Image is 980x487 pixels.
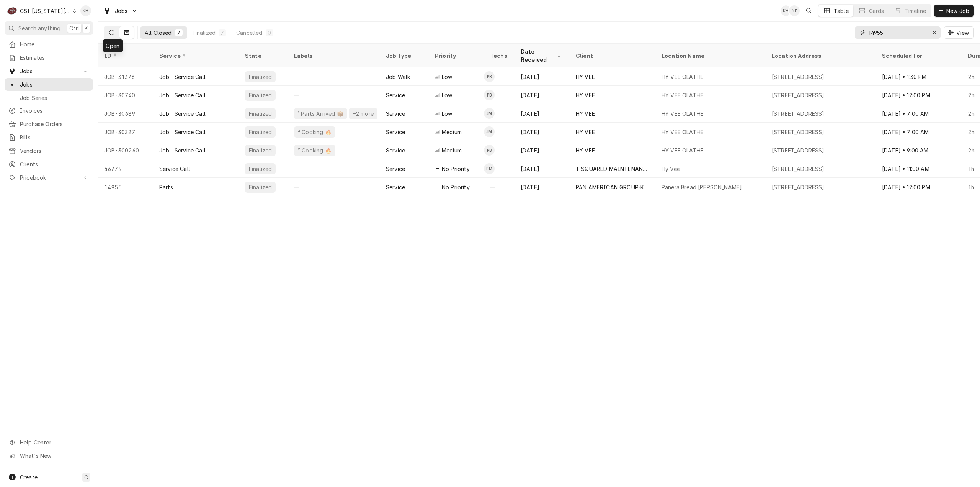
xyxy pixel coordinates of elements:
a: Go to Pricebook [5,171,93,184]
div: [DATE] [514,178,570,196]
span: Purchase Orders [20,120,89,128]
div: PAN AMERICAN GROUP-KC LLC [576,183,649,191]
div: Finalized [248,165,273,173]
div: Joshua Marshall's Avatar [484,126,495,137]
div: Cancelled [236,29,262,37]
div: [STREET_ADDRESS] [772,183,825,191]
div: Job | Service Call [159,146,206,154]
div: Service [386,110,405,118]
a: Invoices [5,104,93,117]
div: Finalized [248,91,273,99]
span: Help Center [20,438,88,446]
div: KH [80,5,91,16]
button: New Job [934,5,974,17]
div: — [288,178,380,196]
button: Erase input [928,26,941,39]
span: Home [20,40,89,48]
div: [DATE] [514,86,570,104]
div: 14955 [98,178,153,196]
div: PB [484,145,495,156]
div: Client [576,52,648,60]
div: Service [386,91,405,99]
span: K [85,24,88,32]
a: Go to Jobs [100,5,141,17]
div: Service [386,183,405,191]
div: [DATE] [514,67,570,86]
a: Estimates [5,51,93,64]
button: Search anythingCtrlK [5,21,93,35]
input: Keyword search [869,26,926,39]
div: Kelsey Hetlage's Avatar [781,5,791,16]
div: NI [789,5,800,16]
div: — [484,178,514,196]
div: Finalized [248,128,273,136]
div: Finalized [248,110,273,118]
span: Jobs [20,80,89,89]
span: What's New [20,452,88,460]
div: — [288,86,380,104]
div: Panera Bread [PERSON_NAME] [661,183,742,191]
div: — [288,159,380,178]
div: [DATE] [514,159,570,178]
div: [STREET_ADDRESS] [772,165,825,173]
div: [DATE] [514,123,570,141]
div: Priority [435,52,476,60]
div: Job | Service Call [159,128,206,136]
div: 46779 [98,159,153,178]
div: [DATE] • 7:00 AM [876,104,962,123]
button: Open search [803,5,815,17]
div: HY VEE [576,146,595,154]
div: Phil Bustamante's Avatar [484,71,495,82]
div: Finalized [193,29,216,37]
div: JOB-300260 [98,141,153,159]
div: Cards [869,7,884,15]
span: Job Series [20,94,89,102]
div: Service Call [159,165,190,173]
div: [STREET_ADDRESS] [772,91,825,99]
div: State [245,52,282,60]
div: ² Cooking 🔥 [297,146,332,154]
div: Robert Mendon's Avatar [484,163,495,174]
div: HY VEE [576,73,595,81]
div: — [288,67,380,86]
div: HY VEE OLATHE [661,146,704,154]
div: Joshua Marshall's Avatar [484,108,495,119]
div: Job | Service Call [159,73,206,81]
span: Low [442,110,452,118]
div: JOB-30689 [98,104,153,123]
span: Vendors [20,147,89,155]
button: View [944,26,974,39]
div: ² Cooking 🔥 [297,128,332,136]
div: Open [103,39,123,52]
div: [STREET_ADDRESS] [772,146,825,154]
div: [DATE] • 12:00 PM [876,178,962,196]
div: T SQUARED MAINTENANCE [576,165,649,173]
div: Job Type [386,52,423,60]
a: Home [5,38,93,51]
span: View [955,29,970,37]
div: [DATE] • 9:00 AM [876,141,962,159]
div: Parts [159,183,173,191]
div: Scheduled For [882,52,954,60]
div: JOB-31376 [98,67,153,86]
div: Kelsey Hetlage's Avatar [80,5,91,16]
span: Jobs [20,67,78,75]
div: ¹ Parts Arrived 📦 [297,110,344,118]
a: Bills [5,131,93,144]
div: C [7,5,18,16]
div: [DATE] [514,141,570,159]
a: Go to What's New [5,449,93,462]
span: Medium [442,128,462,136]
a: Purchase Orders [5,118,93,130]
div: [STREET_ADDRESS] [772,128,825,136]
div: HY VEE OLATHE [661,110,704,118]
a: Go to Help Center [5,436,93,449]
div: CSI [US_STATE][GEOGRAPHIC_DATA] [20,7,70,15]
div: [STREET_ADDRESS] [772,110,825,118]
div: Techs [490,52,508,60]
div: Timeline [905,7,926,15]
div: JOB-30327 [98,123,153,141]
div: HY VEE [576,91,595,99]
a: Vendors [5,144,93,157]
div: Finalized [248,73,273,81]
